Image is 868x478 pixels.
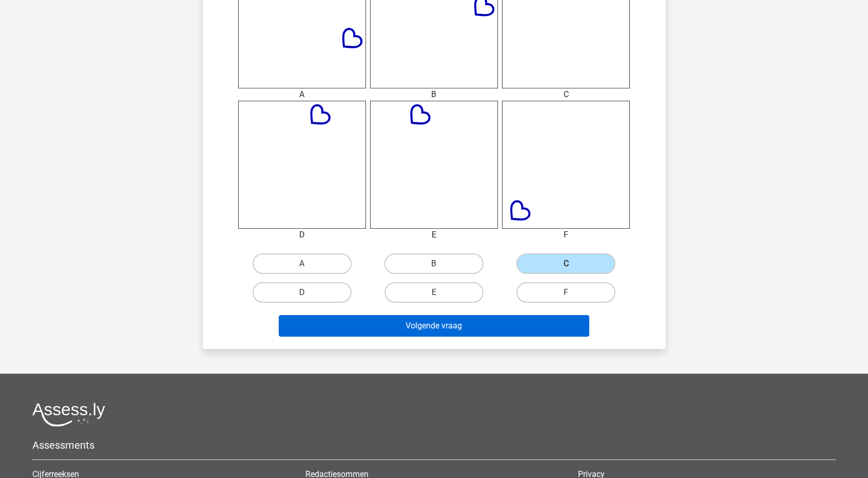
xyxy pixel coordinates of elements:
[516,253,615,274] label: C
[253,253,352,274] label: A
[384,253,484,274] label: B
[32,402,105,427] img: Assessly logo
[494,88,638,101] div: C
[32,439,836,451] h5: Assessments
[516,282,615,303] label: F
[362,88,506,101] div: B
[230,229,374,241] div: D
[253,282,352,303] label: D
[362,229,506,241] div: E
[494,229,638,241] div: F
[230,88,374,101] div: A
[384,282,484,303] label: E
[279,315,589,337] button: Volgende vraag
